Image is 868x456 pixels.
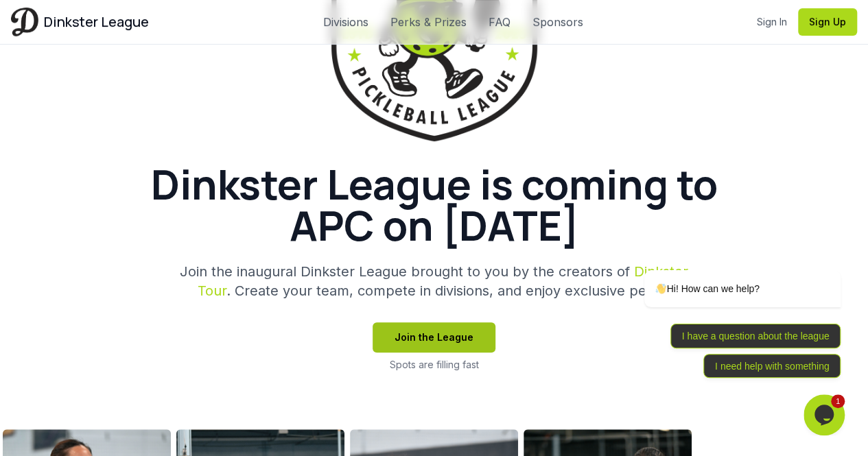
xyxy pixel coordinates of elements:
[757,15,787,29] a: Sign In
[105,163,764,245] h1: Dinkster League is coming to APC on [DATE]
[600,147,847,387] iframe: chat widget
[11,8,149,36] a: Dinkster League
[323,14,368,30] a: Divisions
[390,14,467,30] a: Perks & Prizes
[489,14,511,30] a: FAQ
[11,8,38,36] img: Dinkster
[532,14,583,30] a: Sponsors
[798,8,857,36] button: Sign Up
[171,262,698,300] p: Join the inaugural Dinkster League brought to you by the creators of . Create your team, compete ...
[373,322,495,352] button: Join the League
[390,358,479,372] p: Spots are filling fast
[44,12,149,32] span: Dinkster League
[804,394,847,435] iframe: chat widget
